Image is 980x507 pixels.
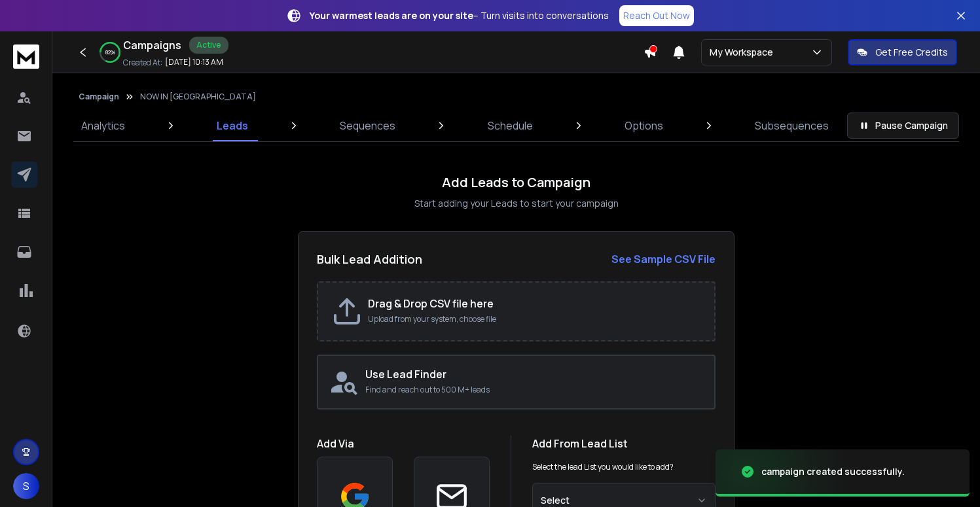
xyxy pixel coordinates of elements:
h1: Add From Lead List [532,436,716,451]
h1: Campaigns [123,37,181,53]
p: My Workspace [710,46,778,59]
h2: Use Lead Finder [365,366,704,382]
button: Get Free Credits [848,39,957,65]
img: logo [13,44,39,69]
a: Options [617,110,671,141]
h2: Drag & Drop CSV file here [368,296,701,311]
p: Analytics [81,118,125,133]
p: Options [625,118,663,133]
h1: Add Leads to Campaign [442,173,590,192]
a: Subsequences [747,110,837,141]
a: Reach Out Now [619,5,694,26]
p: Sequences [340,118,395,133]
p: Upload from your system, choose file [368,314,701,324]
p: Leads [217,118,248,133]
a: Schedule [480,110,541,141]
p: Created At: [123,58,162,68]
div: Active [189,37,228,54]
button: Pause Campaign [847,113,959,139]
a: Sequences [332,110,403,141]
button: Campaign [79,92,119,102]
p: Select the lead List you would like to add? [532,462,674,472]
h1: Add Via [317,436,490,451]
p: 82 % [105,48,115,56]
p: Start adding your Leads to start your campaign [414,197,619,210]
div: campaign created successfully. [761,465,905,478]
p: [DATE] 10:13 AM [165,57,223,67]
strong: Your warmest leads are on your site [310,9,473,22]
p: Get Free Credits [875,46,948,59]
strong: See Sample CSV File [611,252,716,266]
span: Select [541,494,570,507]
a: See Sample CSV File [611,251,716,267]
button: S [13,473,39,499]
a: Analytics [73,110,133,141]
p: NOW IN [GEOGRAPHIC_DATA] [140,92,256,102]
h2: Bulk Lead Addition [317,250,422,268]
p: Find and reach out to 500 M+ leads [365,385,704,395]
p: Reach Out Now [623,9,690,22]
p: – Turn visits into conversations [310,9,609,22]
p: Subsequences [755,118,829,133]
p: Schedule [488,118,533,133]
a: Leads [209,110,256,141]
